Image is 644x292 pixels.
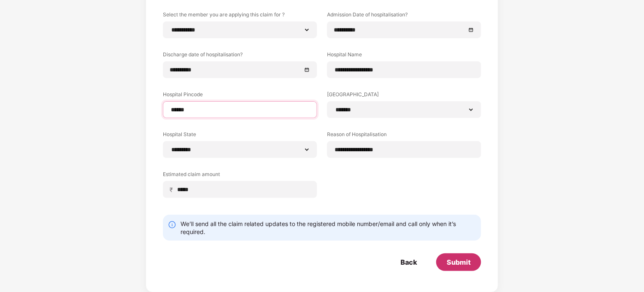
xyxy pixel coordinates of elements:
[327,11,481,21] label: Admission Date of hospitalisation?
[163,11,317,21] label: Select the member you are applying this claim for ?
[327,131,481,141] label: Reason of Hospitalisation
[327,51,481,61] label: Hospital Name
[163,91,317,101] label: Hospital Pincode
[170,186,176,194] span: ₹
[163,51,317,61] label: Discharge date of hospitalisation?
[163,171,317,181] label: Estimated claim amount
[327,91,481,101] label: [GEOGRAPHIC_DATA]
[181,220,476,236] div: We’ll send all the claim related updates to the registered mobile number/email and call only when...
[401,258,417,267] div: Back
[447,258,471,267] div: Submit
[168,221,176,229] img: svg+xml;base64,PHN2ZyBpZD0iSW5mby0yMHgyMCIgeG1sbnM9Imh0dHA6Ly93d3cudzMub3JnLzIwMDAvc3ZnIiB3aWR0aD...
[163,131,317,141] label: Hospital State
